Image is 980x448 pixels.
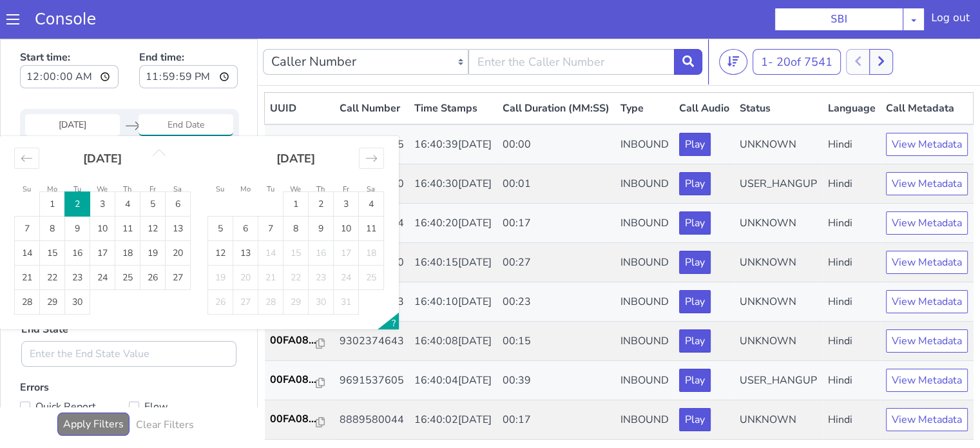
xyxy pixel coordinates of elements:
td: Hindi [823,86,881,126]
button: Play [679,212,711,235]
input: Start Date [25,75,120,97]
button: 1- 20of 7541 [753,10,841,36]
td: Not available. Saturday, October 18, 2025 [359,202,384,227]
td: 00:01 [497,126,615,165]
p: 00FA08... [270,373,316,388]
button: Play [679,330,711,353]
td: Choose Tuesday, September 9, 2025 as your check-out date. It’s available. [65,178,90,202]
input: End time: [139,26,238,50]
td: Choose Saturday, October 4, 2025 as your check-out date. It’s available. [359,153,384,178]
td: Choose Saturday, September 13, 2025 as your check-out date. It’s available. [166,178,191,202]
td: Choose Sunday, September 14, 2025 as your check-out date. It’s available. [15,202,40,227]
td: Choose Thursday, September 18, 2025 as your check-out date. It’s available. [115,202,140,227]
td: Hindi [823,165,881,204]
td: 00:39 [497,322,615,362]
td: 00:17 [497,165,615,204]
td: Not available. Saturday, October 25, 2025 [359,227,384,251]
small: Mo [240,146,251,155]
td: Choose Monday, October 13, 2025 as your check-out date. It’s available. [233,202,258,227]
td: Not available. Thursday, October 23, 2025 [309,227,334,251]
td: Not available. Tuesday, October 28, 2025 [258,251,283,276]
div: Log out [931,10,970,31]
td: Choose Saturday, October 11, 2025 as your check-out date. It’s available. [359,178,384,202]
td: Hindi [823,204,881,244]
td: INBOUND [615,283,673,322]
td: 16:40:10[DATE] [409,244,497,283]
td: UNKNOWN [735,283,822,322]
th: Status [735,54,822,86]
p: 00FA08... [270,294,316,309]
td: Choose Wednesday, October 1, 2025 as your check-out date. It’s available. [283,153,309,178]
div: Move backward to switch to the previous month. [14,109,39,130]
td: USER_HANGUP [735,322,822,362]
td: Choose Wednesday, September 17, 2025 as your check-out date. It’s available. [90,202,115,227]
a: 00FA08... [270,373,329,388]
a: 00FA08... [270,333,329,349]
label: Quick Report [20,359,129,377]
td: 16:40:30[DATE] [409,126,497,165]
th: Language [823,54,881,86]
td: 8103135535 [334,86,409,126]
td: 16:40:04[DATE] [409,322,497,362]
a: 00FA08... [270,294,329,309]
td: Choose Monday, September 22, 2025 as your check-out date. It’s available. [40,227,65,251]
th: Call Duration (MM:SS) [497,54,615,86]
button: View Metadata [886,133,968,157]
td: INBOUND [615,204,673,244]
td: Choose Friday, September 19, 2025 as your check-out date. It’s available. [140,202,166,227]
small: Fr [343,146,349,155]
td: UNKNOWN [735,362,822,401]
button: View Metadata [886,251,968,275]
button: Play [679,291,711,314]
td: Hindi [823,401,881,440]
td: Not available. Friday, October 17, 2025 [334,202,359,227]
td: Choose Sunday, September 28, 2025 as your check-out date. It’s available. [15,251,40,276]
td: UNKNOWN [735,165,822,204]
td: 6263707880 [334,401,409,440]
h6: Clear Filters [136,380,194,393]
td: Not available. Wednesday, October 22, 2025 [283,227,309,251]
td: Hindi [823,283,881,322]
label: Flow [129,359,238,377]
td: Choose Monday, September 1, 2025 as your check-out date. It’s available. [40,153,65,178]
td: Choose Wednesday, September 10, 2025 as your check-out date. It’s available. [90,178,115,202]
td: Choose Wednesday, September 24, 2025 as your check-out date. It’s available. [90,227,115,251]
td: Choose Wednesday, September 3, 2025 as your check-out date. It’s available. [90,153,115,178]
td: Hindi [823,322,881,362]
input: End Date [139,75,233,97]
input: Start time: [20,26,119,50]
th: Call Number [334,54,409,86]
small: We [290,146,301,155]
td: 16:40:08[DATE] [409,283,497,322]
small: We [97,146,108,155]
small: Su [216,146,224,155]
td: Choose Wednesday, October 8, 2025 as your check-out date. It’s available. [283,178,309,202]
p: 00FA08... [270,333,316,349]
small: Fr [149,146,156,155]
button: View Metadata [886,173,968,196]
td: Choose Tuesday, October 7, 2025 as your check-out date. It’s available. [258,178,283,202]
td: Choose Friday, October 10, 2025 as your check-out date. It’s available. [334,178,359,202]
th: Time Stamps [409,54,497,86]
td: 00:17 [497,362,615,401]
td: Choose Friday, September 26, 2025 as your check-out date. It’s available. [140,227,166,251]
button: View Metadata [886,94,968,117]
td: INBOUND [615,86,673,126]
button: Play [679,369,711,393]
button: Play [679,173,711,196]
td: Choose Thursday, September 11, 2025 as your check-out date. It’s available. [115,178,140,202]
button: View Metadata [886,291,968,314]
td: Choose Tuesday, September 30, 2025 as your check-out date. It’s available. [65,251,90,276]
td: Choose Thursday, October 2, 2025 as your check-out date. It’s available. [309,153,334,178]
td: INBOUND [615,322,673,362]
small: Tu [267,146,274,155]
td: Choose Monday, September 15, 2025 as your check-out date. It’s available. [40,202,65,227]
td: Choose Thursday, September 4, 2025 as your check-out date. It’s available. [115,153,140,178]
small: Su [23,146,31,155]
td: Choose Thursday, October 9, 2025 as your check-out date. It’s available. [309,178,334,202]
td: USER_HANGUP [735,401,822,440]
td: Choose Thursday, September 25, 2025 as your check-out date. It’s available. [115,227,140,251]
th: UUID [265,54,334,86]
td: Choose Monday, October 6, 2025 as your check-out date. It’s available. [233,178,258,202]
td: Choose Saturday, September 6, 2025 as your check-out date. It’s available. [166,153,191,178]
